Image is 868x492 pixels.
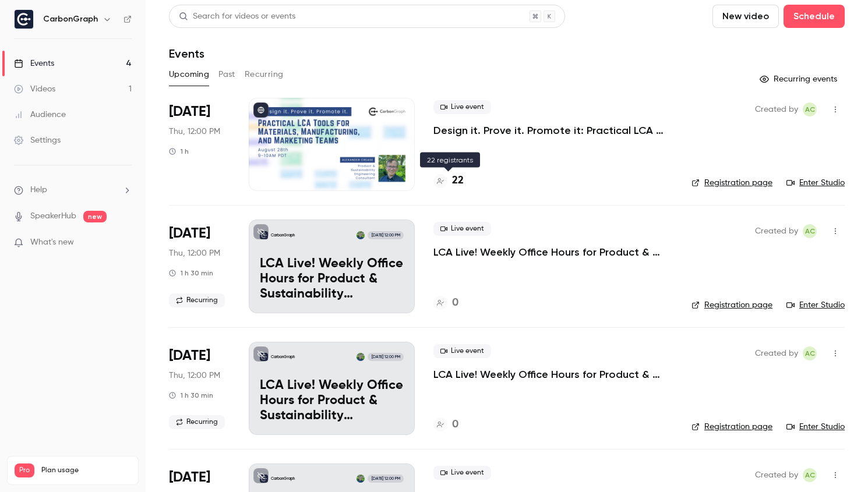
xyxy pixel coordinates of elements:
p: / 150 [112,477,131,488]
span: Recurring [169,415,225,429]
h4: 0 [452,417,458,433]
a: SpeakerHub [30,210,76,222]
span: Thu, 12:00 PM [169,126,220,137]
span: [DATE] [169,468,210,487]
div: Events [14,58,54,69]
a: Registration page [691,421,772,433]
span: Created by [755,224,798,238]
a: 0 [433,417,458,433]
span: Thu, 12:00 PM [169,370,220,381]
span: [DATE] 12:00 PM [368,231,403,239]
span: 1 [112,479,115,486]
a: 22 [433,173,464,189]
span: Created by [755,468,798,482]
a: LCA Live! Weekly Office Hours for Product & Sustainability Innovators [433,367,673,381]
div: Videos [14,83,55,95]
a: 0 [433,295,458,311]
span: Created by [755,102,798,116]
img: Alexander Crease [357,231,365,239]
span: Help [30,184,47,196]
span: Live event [433,222,491,236]
a: Registration page [691,177,772,189]
a: Enter Studio [786,177,845,189]
button: Upcoming [169,65,209,84]
div: 1 h 30 min [169,268,213,278]
h1: Events [169,47,204,61]
p: CarbonGraph [271,354,295,360]
img: Alexander Crease [357,353,365,361]
div: 1 h [169,147,189,156]
a: LCA Live! Weekly Office Hours for Product & Sustainability Innovators [433,245,673,259]
a: LCA Live! Weekly Office Hours for Product & Sustainability InnovatorsCarbonGraphAlexander Crease[... [249,342,415,435]
a: LCA Live! Weekly Office Hours for Product & Sustainability InnovatorsCarbonGraphAlexander Crease[... [249,220,415,313]
span: Alexander Crease [803,102,817,116]
div: Audience [14,109,66,121]
span: Recurring [169,293,225,307]
button: Recurring [245,65,284,84]
p: Videos [15,477,37,488]
span: AC [805,346,815,360]
div: 1 h 30 min [169,391,213,400]
span: [DATE] [169,102,210,121]
span: Alexander Crease [803,346,817,360]
span: Live event [433,100,491,114]
span: AC [805,224,815,238]
p: LCA Live! Weekly Office Hours for Product & Sustainability Innovators [260,257,404,302]
span: Created by [755,346,798,360]
h6: CarbonGraph [43,13,98,25]
button: New video [712,5,779,28]
button: Past [218,65,235,84]
button: Schedule [784,5,845,28]
a: Registration page [691,299,772,311]
p: CarbonGraph [271,232,295,238]
a: Enter Studio [786,299,845,311]
h4: 22 [452,173,464,189]
img: Alexander Crease [357,475,365,483]
a: Design it. Prove it. Promote it: Practical LCA Tools for Materials, Manufacturing, and Marketing ... [433,123,673,137]
span: [DATE] [169,224,210,243]
button: Recurring events [754,70,845,89]
span: Thu, 12:00 PM [169,247,220,259]
span: [DATE] 12:00 PM [368,475,403,483]
h4: 0 [452,295,458,311]
li: help-dropdown-opener [14,184,132,196]
span: What's new [30,236,74,249]
p: CarbonGraph [271,476,295,482]
span: Plan usage [41,466,131,475]
span: Live event [433,344,491,358]
div: Aug 28 Thu, 9:00 AM (America/Los Angeles) [169,98,230,191]
span: Alexander Crease [803,468,817,482]
span: AC [805,102,815,116]
div: Settings [14,134,61,146]
div: Search for videos or events [179,10,295,23]
a: Enter Studio [786,421,845,433]
span: AC [805,468,815,482]
span: [DATE] 12:00 PM [368,353,403,361]
div: Sep 11 Thu, 9:00 AM (America/Los Angeles) [169,342,230,435]
span: Live event [433,466,491,480]
span: [DATE] [169,346,210,365]
span: Pro [15,463,34,477]
span: Alexander Crease [803,224,817,238]
span: new [83,211,107,222]
img: CarbonGraph [15,10,33,29]
p: LCA Live! Weekly Office Hours for Product & Sustainability Innovators [260,378,404,423]
div: Sep 4 Thu, 9:00 AM (America/Los Angeles) [169,220,230,313]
